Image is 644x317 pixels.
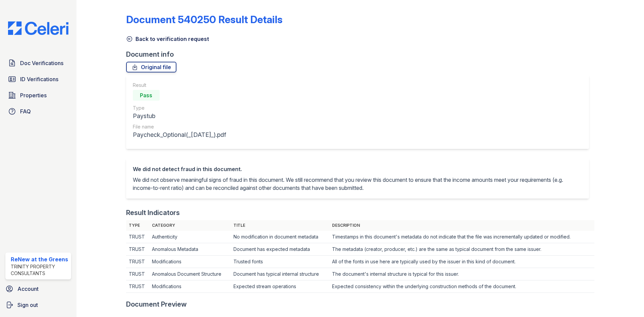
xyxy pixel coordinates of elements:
td: Expected stream operations [231,280,329,293]
a: FAQ [5,105,71,118]
div: Document info [126,50,594,59]
a: Back to verification request [126,35,209,43]
td: Timestamps in this document's metadata do not indicate that the file was incrementally updated or... [329,231,594,243]
th: Title [231,220,329,231]
span: Sign out [17,301,38,309]
span: ID Verifications [20,75,58,83]
td: Modifications [149,280,230,293]
td: Anomalous Metadata [149,243,230,256]
th: Type [126,220,150,231]
td: Document has expected metadata [231,243,329,256]
img: CE_Logo_Blue-a8612792a0a2168367f1c8372b55b34899dd931a85d93a1a3d3e32e68fde9ad4.png [3,21,74,35]
div: Trinity Property Consultants [11,263,68,277]
div: We did not detect fraud in this document. [133,165,582,173]
td: TRUST [126,268,150,280]
a: Original file [126,62,176,72]
td: No modification in document metadata [231,231,329,243]
div: Result [133,82,226,89]
td: The document's internal structure is typical for this issuer. [329,268,594,280]
div: Paystub [133,111,226,121]
td: Authenticity [149,231,230,243]
td: Trusted fonts [231,256,329,268]
a: Properties [5,89,71,102]
div: File name [133,123,226,130]
div: ReNew at the Greens [11,255,68,263]
td: Expected consistency within the underlying construction methods of the document. [329,280,594,293]
td: TRUST [126,280,150,293]
td: Document has typical internal structure [231,268,329,280]
td: Anomalous Document Structure [149,268,230,280]
span: FAQ [20,107,31,115]
a: Account [3,282,74,296]
th: Description [329,220,594,231]
span: Doc Verifications [20,59,63,67]
a: ID Verifications [5,72,71,86]
a: Document 540250 Result Details [126,13,282,25]
div: Result Indicators [126,208,180,217]
span: Account [17,285,39,293]
td: The metadata (creator, producer, etc.) are the same as typical document from the same issuer. [329,243,594,256]
th: Category [149,220,230,231]
a: Doc Verifications [5,56,71,70]
td: TRUST [126,243,150,256]
a: Sign out [3,298,74,312]
div: Pass [133,90,160,101]
span: Properties [20,91,47,99]
div: Paycheck_Optional(_[DATE]_).pdf [133,130,226,140]
div: Document Preview [126,300,187,309]
p: We did not observe meaningful signs of fraud in this document. We still recommend that you review... [133,176,582,192]
td: TRUST [126,231,150,243]
td: All of the fonts in use here are typically used by the issuer in this kind of document. [329,256,594,268]
td: TRUST [126,256,150,268]
div: Type [133,105,226,111]
td: Modifications [149,256,230,268]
